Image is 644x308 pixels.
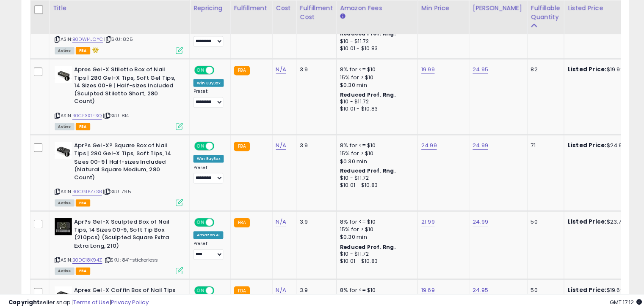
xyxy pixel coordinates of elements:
span: All listings currently available for purchase on Amazon [54,47,74,54]
div: 15% for > $10 [337,224,407,231]
b: Reduced Prof. Rng. [337,90,392,97]
b: Listed Price: [562,283,600,291]
a: 24.99 [468,216,484,224]
div: $24.99 [562,140,632,148]
div: 82 [525,65,552,73]
div: $19.99 [562,65,632,73]
a: B0CGTPZ7SB [72,186,101,194]
span: | SKU: 825 [103,35,131,42]
div: $10.01 - $10.83 [337,45,407,52]
span: All listings currently available for purchase on Amazon [54,197,74,205]
a: 24.99 [417,140,433,149]
div: 3.9 [297,216,326,224]
img: 31kgZSn7V5L._SL40_.jpg [54,65,71,82]
div: 3.9 [297,65,326,73]
a: N/A [273,283,283,292]
span: ON [193,217,204,224]
div: Preset: [191,163,221,182]
span: OFF [211,217,224,224]
small: FBA [232,216,247,225]
b: Listed Price: [562,140,600,148]
b: Reduced Prof. Rng. [337,165,392,173]
div: Win BuyBox [191,154,221,161]
span: | SKU: 814 [102,111,128,118]
a: 24.95 [468,283,484,292]
div: [PERSON_NAME] [468,4,518,13]
div: Min Price [417,4,461,13]
a: B0CF3XTFSQ [72,111,101,119]
span: FBA [75,122,89,129]
div: Win BuyBox [191,78,221,86]
a: 24.95 [468,65,484,73]
a: B0DC18K94Z [72,254,101,261]
div: Preset: [191,88,221,107]
small: Amazon Fees. [337,13,342,20]
div: $23.77 [562,216,632,224]
a: Terms of Use [72,295,108,303]
div: Cost [273,4,290,13]
small: FBA [232,65,247,75]
div: $10 - $11.72 [337,97,407,105]
div: 15% for > $10 [337,73,407,81]
a: N/A [273,65,283,73]
a: N/A [273,140,283,149]
b: Apr?s Gel-X Sculpted Box of Nail Tips, 14 Sizes 00-9, Soft Tip Box (210pcs) (Sculpted Square Extr... [73,216,176,249]
span: All listings currently available for purchase on Amazon [54,122,74,129]
a: 21.99 [417,216,431,224]
div: Amazon AI [191,229,221,237]
span: OFF [211,141,224,149]
b: Listed Price: [562,65,600,73]
div: 8% for <= $10 [337,140,407,148]
img: 41PgY0GvAHL._SL40_.jpg [54,216,71,233]
i: hazardous material [89,46,98,52]
div: ASIN: [54,140,181,203]
a: Privacy Policy [110,295,147,303]
div: Preset: [191,238,221,257]
div: $0.30 min [337,156,407,164]
div: Amazon Fees [337,4,410,13]
b: Apr?s Gel-X? Square Box of Nail Tips | 280 Gel-X Tips, Soft Tips, 14 Sizes 00-9 | Half-sizes Incl... [73,140,176,182]
div: Fulfillable Quantity [525,4,555,22]
a: 19.69 [417,283,431,292]
small: FBA [232,140,247,150]
span: ON [193,141,204,149]
div: 3.9 [297,140,326,148]
div: ASIN: [54,5,181,53]
div: $0.30 min [337,81,407,88]
b: Listed Price: [562,216,600,224]
span: ON [193,66,204,73]
a: 24.99 [468,140,484,149]
div: Title [52,4,184,13]
div: Fulfillment [232,4,266,13]
div: $10 - $11.72 [337,173,407,180]
div: 50 [525,216,552,224]
div: $10.01 - $10.83 [337,255,407,262]
strong: Copyright [8,295,39,303]
div: $0.30 min [337,231,407,239]
div: 8% for <= $10 [337,65,407,73]
span: FBA [75,265,89,272]
div: $10.01 - $10.83 [337,180,407,187]
span: FBA [75,47,89,54]
div: $10 - $11.72 [337,38,407,45]
div: 71 [525,140,552,148]
div: 15% for > $10 [337,149,407,156]
span: | SKU: 795 [102,186,130,193]
div: $10 - $11.72 [337,248,407,255]
a: N/A [273,216,283,224]
b: Apres Gel-X Stiletto Box of Nail Tips | 280 Gel-X Tips, Soft Gel Tips, 14 Sizes 00-9 | Half-sizes... [73,65,176,107]
b: Reduced Prof. Rng. [337,241,392,248]
span: OFF [211,66,224,73]
span: All listings currently available for purchase on Amazon [54,265,74,272]
div: Preset: [191,28,221,47]
span: 2025-09-8 17:12 GMT [603,295,636,303]
a: 19.99 [417,65,431,73]
span: | SKU: 841-stickerless [102,254,157,261]
div: $10.01 - $10.83 [337,105,407,112]
div: Fulfillment Cost [297,4,329,22]
div: Listed Price [562,4,635,13]
div: 8% for <= $10 [337,216,407,224]
div: seller snap | | [8,296,147,304]
div: ASIN: [54,65,181,128]
img: 31Zl3L0CV9L._SL40_.jpg [54,140,71,157]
